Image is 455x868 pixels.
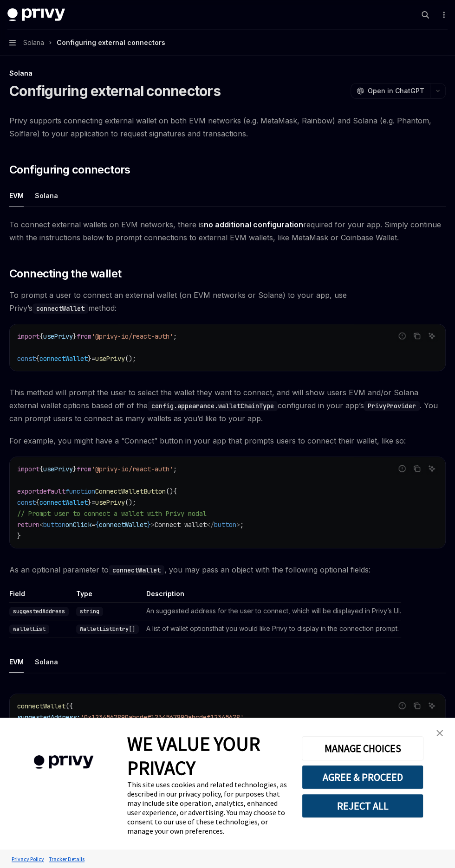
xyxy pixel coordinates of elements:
[418,7,433,22] button: Open search
[244,713,247,721] span: ,
[236,521,240,529] span: >
[35,185,58,206] div: Solana
[17,702,65,710] span: connectWallet
[302,736,423,760] button: MANAGE CHOICES
[351,83,430,99] button: Open in ChatGPT
[127,780,288,836] div: This site uses cookies and related technologies, as described in our privacy policy, for purposes...
[9,83,221,99] h1: Configuring external connectors
[426,330,438,342] button: Ask AI
[109,565,164,575] code: connectWallet
[9,851,46,867] a: Privacy Policy
[430,724,449,742] a: close banner
[17,521,39,529] span: return
[95,487,166,495] span: ConnectWalletButton
[396,463,408,475] button: Report incorrect code
[72,589,143,603] th: Type
[173,487,177,495] span: {
[39,465,43,473] span: {
[9,69,446,78] div: Solana
[77,465,91,473] span: from
[76,607,103,616] code: string
[43,465,73,473] span: usePrivy
[17,332,39,341] span: import
[204,220,303,229] strong: no additional configuration
[99,521,147,529] span: connectWallet
[173,332,177,341] span: ;
[364,401,420,411] code: PrivyProvider
[302,794,423,818] button: REJECT ALL
[17,713,80,721] span: suggestedAddress:
[396,700,408,712] button: Report incorrect code
[32,303,88,314] code: connectWallet
[9,266,121,281] span: Connecting the wallet
[9,563,446,576] span: As an optional parameter to , you may pass an object with the following optional fields:
[151,521,155,529] span: >
[207,521,214,529] span: </
[77,332,91,341] span: from
[91,332,173,341] span: '@privy-io/react-auth'
[426,463,438,475] button: Ask AI
[155,521,207,529] span: Connect wallet
[143,589,401,603] th: Description
[39,354,88,363] span: connectWallet
[9,589,72,603] th: Field
[9,218,446,244] span: To connect external wallets on EVM networks, there is required for your app. Simply continue with...
[9,162,130,177] span: Configuring connectors
[17,465,39,473] span: import
[17,509,207,518] span: // Prompt user to connect a wallet with Privy modal
[438,8,448,21] button: More actions
[9,185,24,206] div: EVM
[147,521,151,529] span: }
[91,465,173,473] span: '@privy-io/react-auth'
[143,620,401,638] td: A list of wallet optionsthat you would like Privy to display in the connection prompt.
[46,851,87,867] a: Tracker Details
[7,8,65,21] img: dark logo
[214,521,236,529] span: button
[17,498,36,507] span: const
[36,354,39,363] span: {
[17,354,36,363] span: const
[9,386,446,425] span: This method will prompt the user to select the wallet they want to connect, and will show users E...
[65,702,73,710] span: ({
[65,521,91,529] span: onClick
[143,603,401,620] td: An suggested address for the user to connect, which will be displayed in Privy’s UI.
[166,487,173,495] span: ()
[39,332,43,341] span: {
[9,651,24,673] div: EVM
[411,700,423,712] button: Copy the contents from the code block
[436,730,443,736] img: close banner
[76,624,139,634] code: WalletListEntry[]
[36,498,39,507] span: {
[411,330,423,342] button: Copy the contents from the code block
[17,532,21,540] span: }
[9,624,49,634] code: walletList
[35,651,58,673] div: Solana
[73,332,77,341] span: }
[95,498,125,507] span: usePrivy
[23,37,44,48] span: Solana
[88,354,91,363] span: }
[65,487,95,495] span: function
[39,498,88,507] span: connectWallet
[125,354,136,363] span: ();
[39,487,65,495] span: default
[9,607,69,616] code: suggestedAddress
[57,37,165,48] div: Configuring external connectors
[302,765,423,789] button: AGREE & PROCEED
[91,354,95,363] span: =
[125,498,136,507] span: ();
[43,332,73,341] span: usePrivy
[88,498,91,507] span: }
[240,521,244,529] span: ;
[95,521,99,529] span: {
[80,713,244,721] span: '0x1234567890abcdef1234567890abcdef12345678'
[173,465,177,473] span: ;
[43,521,65,529] span: button
[91,521,95,529] span: =
[39,521,43,529] span: <
[411,463,423,475] button: Copy the contents from the code block
[127,732,260,780] span: WE VALUE YOUR PRIVACY
[91,498,95,507] span: =
[95,354,125,363] span: usePrivy
[148,401,278,411] code: config.appearance.walletChainType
